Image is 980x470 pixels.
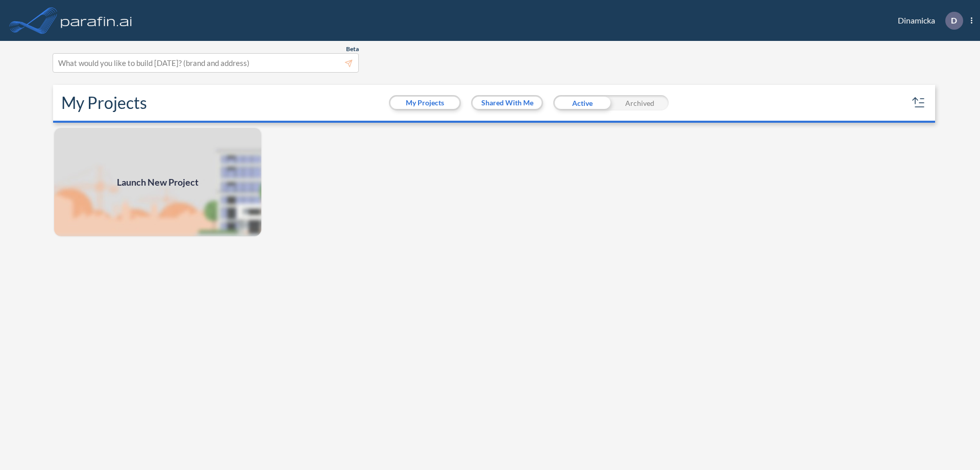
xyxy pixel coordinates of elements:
[61,93,147,113] h2: My Projects
[611,95,669,110] div: Archived
[53,127,262,237] img: add
[59,10,134,31] img: logo
[473,97,542,109] button: Shared With Me
[553,95,611,110] div: Active
[951,16,957,25] p: D
[117,175,199,189] span: Launch New Project
[883,12,972,30] div: Dinamicka
[346,45,359,53] span: Beta
[911,95,927,111] button: sort
[53,127,262,237] a: Launch New Project
[390,97,459,109] button: My Projects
